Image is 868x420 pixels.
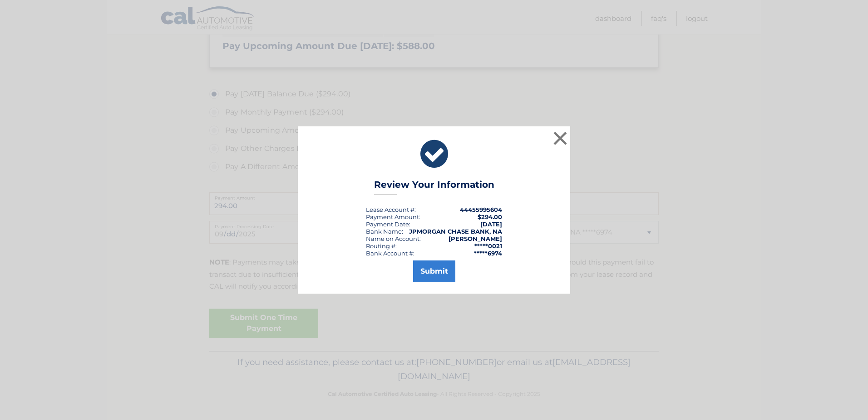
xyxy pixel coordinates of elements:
div: Payment Amount: [366,213,420,220]
strong: [PERSON_NAME] [449,235,502,242]
button: × [551,129,569,147]
div: Name on Account: [366,235,421,242]
div: Lease Account #: [366,206,416,213]
button: Submit [413,260,455,282]
div: Bank Name: [366,228,403,235]
div: Routing #: [366,242,397,250]
div: Bank Account #: [366,250,414,257]
div: : [366,220,410,228]
span: Payment Date [366,220,409,228]
span: $294.00 [478,213,502,220]
h3: Review Your Information [374,179,494,195]
strong: 44455995604 [460,206,502,213]
strong: JPMORGAN CHASE BANK, NA [409,228,502,235]
span: [DATE] [480,220,502,228]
